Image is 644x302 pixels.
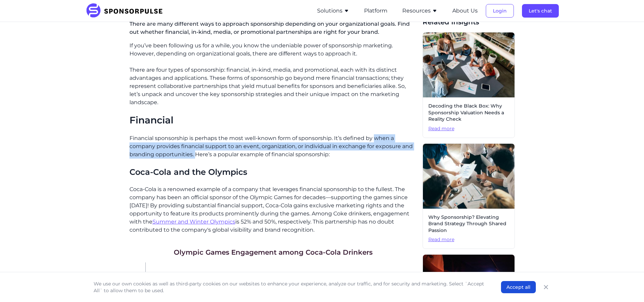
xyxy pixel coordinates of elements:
span: Read more [428,236,509,243]
a: About Us [452,8,478,14]
img: Photo by Getty Images courtesy of Unsplash [423,144,515,209]
span: Why Sponsorship? Elevating Brand Strategy Through Shared Passion [428,214,509,234]
p: Financial sponsorship is perhaps the most well-known form of sponsorship. It’s defined by when a ... [129,134,417,159]
a: Decoding the Black Box: Why Sponsorship Valuation Needs a Reality CheckRead more [423,32,515,138]
a: Let's chat [522,8,559,14]
button: Solutions [317,7,349,15]
button: Platform [364,7,387,15]
img: SponsorPulse [86,3,168,18]
iframe: Chat Widget [610,270,644,302]
button: Resources [402,7,437,15]
span: Related insights [423,17,515,27]
button: Close [541,282,551,292]
h2: Financial [129,115,417,126]
p: We use our own cookies as well as third-party cookies on our websites to enhance your experience,... [94,280,487,294]
a: Platform [364,8,387,14]
a: Summer and Winter Olympics [152,218,235,225]
p: Coca-Cola is a renowned example of a company that leverages financial sponsorship to the fullest.... [129,185,417,234]
button: Accept all [501,281,536,293]
p: There are four types of sponsorship: financial, in-kind, media, and promotional, each with its di... [129,66,417,107]
p: If you’ve been following us for a while, you know the undeniable power of sponsorship marketing. ... [129,42,417,58]
span: Read more [428,125,509,132]
button: About Us [452,7,478,15]
button: Let's chat [522,4,559,18]
a: Why Sponsorship? Elevating Brand Strategy Through Shared PassionRead more [423,143,515,249]
img: Getty images courtesy of Unsplash [423,32,515,97]
h1: Olympic Games Engagement among Coca-Cola Drinkers [174,248,373,257]
h3: Coca-Cola and the Olympics [129,167,417,177]
p: There are many different ways to approach sponsorship depending on your organizational goals. Fin... [129,17,417,42]
span: Decoding the Black Box: Why Sponsorship Valuation Needs a Reality Check [428,103,509,123]
a: Login [486,8,514,14]
button: Login [486,4,514,18]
